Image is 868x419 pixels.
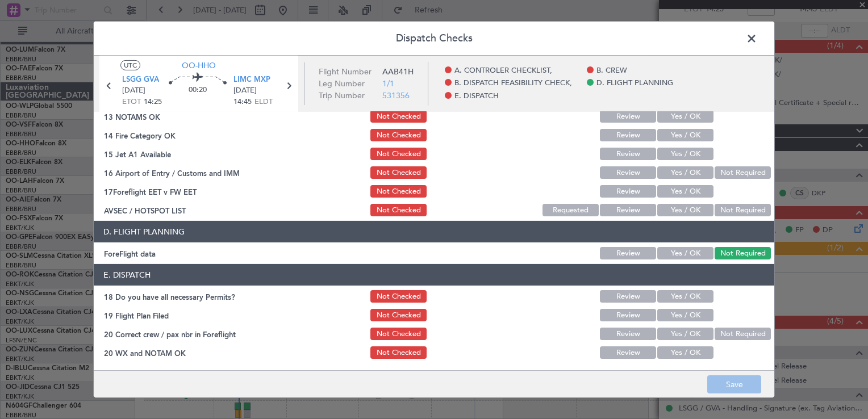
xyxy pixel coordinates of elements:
[715,166,771,179] button: Not Required
[657,166,713,179] button: Yes / OK
[657,185,713,198] button: Yes / OK
[657,328,713,340] button: Yes / OK
[715,204,771,216] button: Not Required
[596,78,673,89] span: D. FLIGHT PLANNING
[657,290,713,303] button: Yes / OK
[657,204,713,216] button: Yes / OK
[715,328,771,340] button: Not Required
[94,22,774,56] header: Dispatch Checks
[657,309,713,321] button: Yes / OK
[657,346,713,359] button: Yes / OK
[657,129,713,141] button: Yes / OK
[715,247,771,259] button: Not Required
[657,110,713,123] button: Yes / OK
[657,247,713,259] button: Yes / OK
[657,148,713,160] button: Yes / OK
